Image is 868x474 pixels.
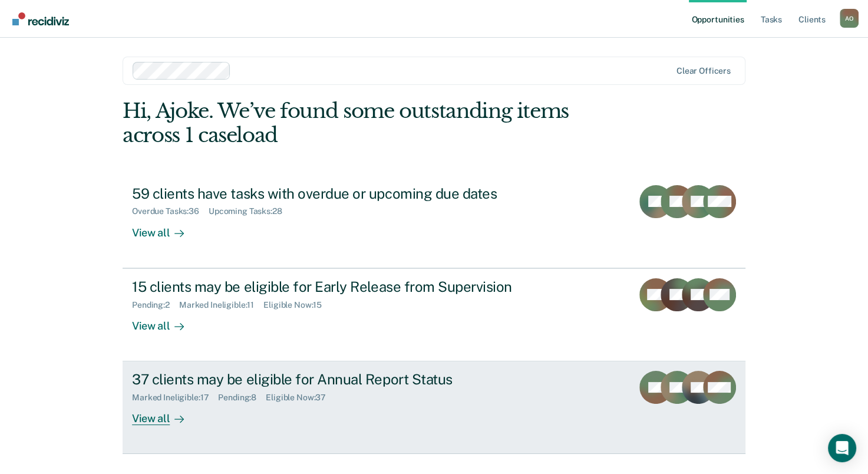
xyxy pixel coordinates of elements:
button: Profile dropdown button [840,9,859,28]
div: Marked Ineligible : 17 [132,393,218,403]
div: Pending : 2 [132,300,179,310]
div: View all [132,403,198,426]
div: A O [840,9,859,28]
div: Pending : 8 [218,393,266,403]
div: 59 clients have tasks with overdue or upcoming due dates [132,185,546,202]
div: Hi, Ajoke. We’ve found some outstanding items across 1 caseload [123,99,621,147]
img: Recidiviz [12,12,69,25]
a: 37 clients may be eligible for Annual Report StatusMarked Ineligible:17Pending:8Eligible Now:37Vi... [123,361,745,454]
div: Clear officers [676,66,731,76]
a: 59 clients have tasks with overdue or upcoming due datesOverdue Tasks:36Upcoming Tasks:28View all [123,176,745,268]
a: 15 clients may be eligible for Early Release from SupervisionPending:2Marked Ineligible:11Eligibl... [123,268,745,361]
div: Overdue Tasks : 36 [132,206,209,216]
div: Upcoming Tasks : 28 [209,206,292,216]
div: Eligible Now : 15 [263,300,331,310]
div: 37 clients may be eligible for Annual Report Status [132,371,546,388]
div: View all [132,310,198,333]
div: View all [132,216,198,239]
div: Marked Ineligible : 11 [179,300,263,310]
div: Eligible Now : 37 [266,393,335,403]
div: Open Intercom Messenger [828,434,856,462]
div: 15 clients may be eligible for Early Release from Supervision [132,278,546,295]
